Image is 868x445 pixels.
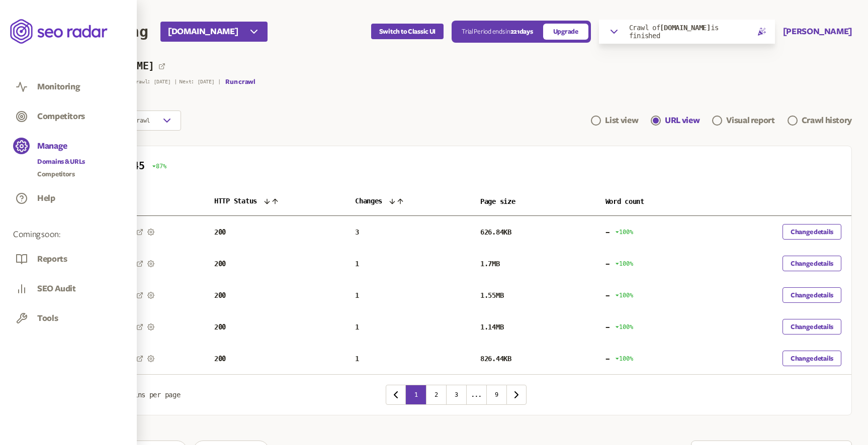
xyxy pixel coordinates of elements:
button: Change details [783,256,841,271]
a: Crawl history [788,115,852,127]
button: Change details [783,319,841,335]
span: 200 [214,323,226,331]
span: 200 [214,260,226,268]
span: - [605,228,610,236]
span: 221 days [510,28,533,35]
th: Word count [595,187,721,216]
button: Help [37,193,55,204]
p: 45 [133,160,144,172]
div: Crawl history [802,115,852,127]
p: Crawl of is [629,24,749,40]
div: Navigation [591,110,852,131]
button: Switch to Classic UI [371,24,444,39]
button: [DOMAIN_NAME] [160,22,268,42]
button: 3 [446,385,466,405]
span: 200 [214,228,226,236]
div: Visual report [726,115,774,127]
button: 9 [486,385,506,405]
span: 1.14MB [480,323,503,331]
div: List view [605,115,638,127]
a: Domains & URLs [37,157,85,167]
span: 200 [214,355,226,363]
a: Monitoring [13,78,124,97]
a: List view [591,115,638,127]
th: Changes [345,187,470,216]
span: 626.84KB [480,228,511,236]
button: Change details [783,351,841,366]
button: 2 [426,385,446,405]
span: 100% [615,228,633,236]
a: URL view [651,115,700,127]
button: Competitors [37,111,85,122]
button: [PERSON_NAME] [783,26,852,38]
button: Monitoring [37,81,80,92]
span: [DOMAIN_NAME] [168,26,238,38]
button: Change details [783,287,841,303]
span: domains per page [118,391,181,399]
span: finished [629,32,660,40]
p: Last crawl: [DATE] | Next: [DATE] | [118,79,220,85]
span: 1.55MB [480,291,503,299]
div: URL view [665,115,700,127]
button: Crawl of[DOMAIN_NAME]is finished [599,20,775,44]
span: - [605,355,610,363]
th: Page size [470,187,595,216]
th: HTTP Status [204,187,345,216]
button: 1 [406,385,426,405]
span: [DOMAIN_NAME] [660,24,710,32]
span: - [605,323,610,331]
span: 200 [214,291,226,299]
span: 1 [355,291,359,299]
span: 826.44KB [480,355,511,363]
span: 1 [355,355,359,363]
span: Coming soon: [13,229,124,241]
span: 100% [615,291,633,299]
button: Manage [37,141,67,152]
button: Run crawl [225,78,255,86]
p: Trial Period ends in [462,28,533,36]
a: Competitors [37,169,85,179]
span: 1 [355,323,359,331]
a: Visual report [712,115,774,127]
span: 1.7MB [480,260,500,268]
span: 1 [355,260,359,268]
span: 100% [615,355,633,363]
a: Upgrade [543,24,588,40]
span: 100% [615,260,633,268]
a: Competitors [13,108,124,127]
span: - [605,291,610,299]
span: - [605,260,610,268]
button: Change details [783,224,841,240]
span: 100% [615,323,633,331]
span: 87% [152,162,166,170]
span: 3 [355,228,359,236]
button: ... [466,385,486,405]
